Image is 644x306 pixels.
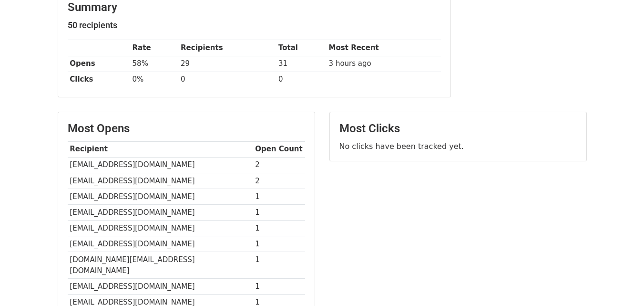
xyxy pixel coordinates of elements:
[253,157,305,173] td: 2
[68,0,441,14] h3: Summary
[339,122,577,136] h3: Most Clicks
[130,72,179,87] td: 0%
[68,204,253,220] td: [EMAIL_ADDRESS][DOMAIN_NAME]
[68,252,253,279] td: [DOMAIN_NAME][EMAIL_ADDRESS][DOMAIN_NAME]
[596,260,644,306] iframe: Chat Widget
[130,40,179,56] th: Rate
[130,56,179,72] td: 58%
[253,173,305,189] td: 2
[178,56,276,72] td: 29
[68,189,253,204] td: [EMAIL_ADDRESS][DOMAIN_NAME]
[68,72,130,87] th: Clicks
[68,236,253,252] td: [EMAIL_ADDRESS][DOMAIN_NAME]
[253,278,305,294] td: 1
[68,141,253,157] th: Recipient
[253,236,305,252] td: 1
[68,157,253,173] td: [EMAIL_ADDRESS][DOMAIN_NAME]
[327,56,441,72] td: 3 hours ago
[276,40,327,56] th: Total
[68,20,441,31] h5: 50 recipients
[178,40,276,56] th: Recipients
[276,56,327,72] td: 31
[253,221,305,236] td: 1
[68,221,253,236] td: [EMAIL_ADDRESS][DOMAIN_NAME]
[253,204,305,220] td: 1
[68,122,305,136] h3: Most Opens
[68,56,130,72] th: Opens
[253,252,305,279] td: 1
[68,278,253,294] td: [EMAIL_ADDRESS][DOMAIN_NAME]
[178,72,276,87] td: 0
[253,189,305,204] td: 1
[253,141,305,157] th: Open Count
[276,72,327,87] td: 0
[339,141,577,151] p: No clicks have been tracked yet.
[68,173,253,189] td: [EMAIL_ADDRESS][DOMAIN_NAME]
[327,40,441,56] th: Most Recent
